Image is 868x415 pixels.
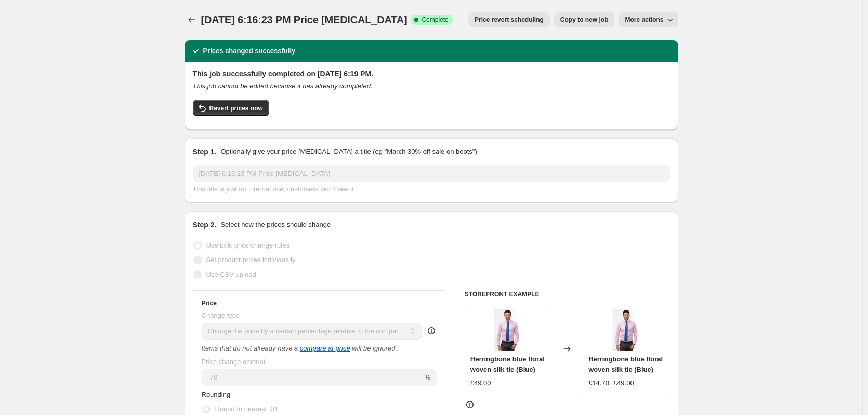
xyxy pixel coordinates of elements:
img: RK_02028_80x.jpg [606,309,647,351]
span: Price change amount [202,358,266,366]
span: Complete [422,16,448,24]
span: Use CSV upload [206,270,256,278]
span: Herringbone blue floral woven silk tie (Blue) [470,355,545,373]
span: [DATE] 6:16:23 PM Price [MEDICAL_DATA] [201,14,407,25]
h3: Price [202,299,217,307]
button: compare at price [300,344,350,352]
h2: Step 1. [193,147,217,157]
span: Price revert scheduling [475,16,544,24]
span: Set product prices individually [206,256,296,264]
span: % [424,373,430,381]
p: Optionally give your price [MEDICAL_DATA] a title (eg "March 30% off sale on boots") [220,147,477,157]
div: £49.00 [470,378,491,388]
button: Price change jobs [185,12,199,27]
span: Copy to new job [560,16,609,24]
i: Items that do not already have a [202,344,298,352]
input: 30% off holiday sale [193,165,670,182]
i: will be ignored. [352,344,397,352]
div: £14.70 [588,378,609,388]
h2: Prices changed successfully [203,46,296,56]
span: Revert prices now [209,104,263,112]
input: -20 [202,369,423,386]
h2: Step 2. [193,219,217,230]
span: More actions [625,16,663,24]
button: Copy to new job [554,12,615,27]
span: Change type [202,312,240,319]
span: Rounding [202,391,231,398]
img: RK_02028_80x.jpg [487,309,529,351]
span: This title is just for internal use, customers won't see it [193,185,354,193]
h2: This job successfully completed on [DATE] 6:19 PM. [193,69,670,79]
button: Price revert scheduling [468,12,550,27]
button: Revert prices now [193,100,269,116]
p: Select how the prices should change [220,219,331,230]
i: This job cannot be edited because it has already completed. [193,82,373,90]
div: help [426,326,437,336]
h6: STOREFRONT EXAMPLE [465,290,670,299]
span: Round to nearest .01 [215,405,278,413]
span: Herringbone blue floral woven silk tie (Blue) [588,355,663,373]
strike: £49.00 [613,378,634,388]
span: Use bulk price change rules [206,241,290,249]
button: More actions [619,12,678,27]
